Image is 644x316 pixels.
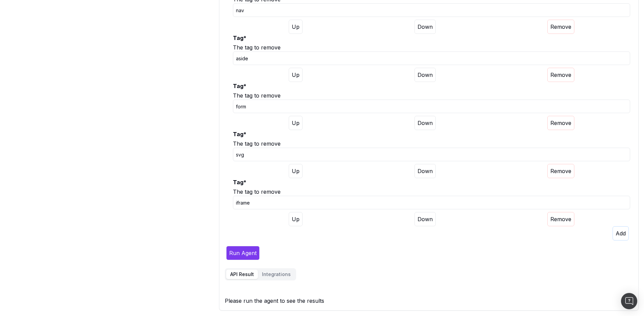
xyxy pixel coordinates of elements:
button: Remove [547,68,574,82]
button: Move up [289,212,303,226]
button: Remove [547,20,574,34]
label: Tag [233,130,630,138]
div: The tag to remove [233,140,630,148]
button: Remove [547,212,574,226]
div: The tag to remove [233,188,630,196]
label: Tag [233,178,630,186]
div: The tag to remove [233,91,630,100]
button: Integrations [258,270,295,279]
button: Move up [289,116,303,130]
button: Move up [289,164,303,178]
button: Run Agent [226,246,260,260]
button: Move down [414,164,436,178]
label: Tag [233,82,630,90]
button: Move down [414,212,436,226]
div: Open Intercom Messenger [621,293,637,309]
button: Move up [289,68,303,82]
button: Remove [547,116,574,130]
div: The tag to remove [233,43,630,51]
div: Please run the agent to see the results [225,297,633,305]
label: Tag [233,34,630,42]
button: Move down [414,20,436,34]
button: Move down [414,116,436,130]
button: Remove [547,164,574,178]
button: Move down [414,68,436,82]
button: Move up [289,20,303,34]
button: Add [613,226,629,240]
button: API Result [226,270,258,279]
